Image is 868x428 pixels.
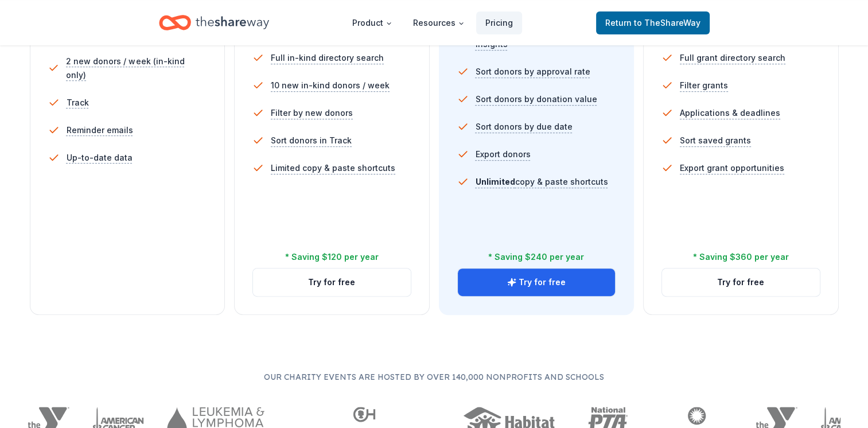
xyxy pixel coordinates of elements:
[680,79,728,92] span: Filter grants
[488,250,584,264] div: * Saving $240 per year
[476,120,573,134] span: Sort donors by due date
[271,79,390,92] span: 10 new in-kind donors / week
[271,106,353,120] span: Filter by new donors
[476,177,515,186] span: Unlimited
[693,250,789,264] div: * Saving $360 per year
[476,65,590,79] span: Sort donors by approval rate
[66,55,207,82] span: 2 new donors / week (in-kind only)
[404,11,474,34] button: Resources
[343,11,402,34] button: Product
[476,92,597,106] span: Sort donors by donation value
[476,11,522,34] a: Pricing
[67,123,133,137] span: Reminder emails
[253,269,411,296] button: Try for free
[343,9,522,36] nav: Main
[680,134,751,147] span: Sort saved grants
[596,11,710,34] a: Returnto TheShareWay
[285,250,379,264] div: * Saving $120 per year
[605,16,700,30] span: Return
[680,161,784,175] span: Export grant opportunities
[476,177,608,186] span: copy & paste shortcuts
[476,147,531,161] span: Export donors
[680,106,780,120] span: Applications & deadlines
[271,161,395,175] span: Limited copy & paste shortcuts
[634,18,700,28] span: to TheShareWay
[67,96,89,110] span: Track
[271,134,352,147] span: Sort donors in Track
[271,51,384,65] span: Full in-kind directory search
[662,269,820,296] button: Try for free
[28,370,840,384] p: Our charity events are hosted by over 140,000 nonprofits and schools
[67,151,133,165] span: Up-to-date data
[159,9,269,36] a: Home
[680,51,785,65] span: Full grant directory search
[458,269,616,296] button: Try for free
